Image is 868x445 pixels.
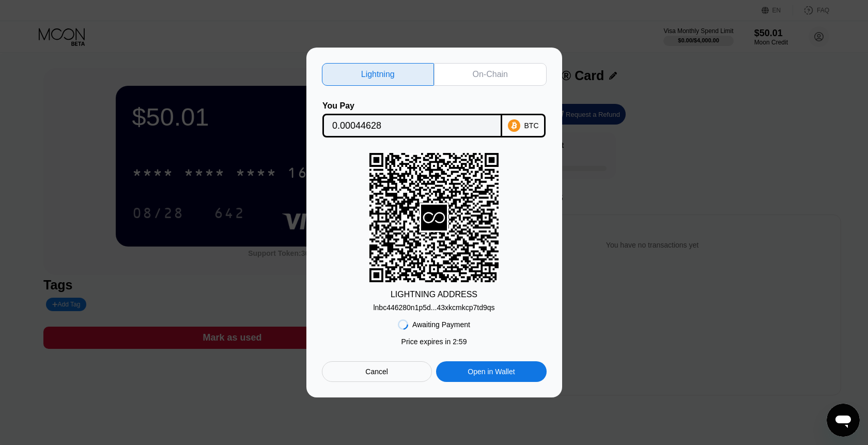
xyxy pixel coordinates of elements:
div: You Pay [322,101,502,111]
div: BTC [524,121,539,130]
div: Open in Wallet [436,361,546,382]
div: Cancel [322,361,432,382]
div: lnbc446280n1p5d...43xkcmkcp7td9qs [373,299,494,312]
div: lnbc446280n1p5d...43xkcmkcp7td9qs [373,303,494,312]
span: 2 : 59 [453,337,467,346]
div: Awaiting Payment [412,320,470,329]
div: Lightning [361,69,395,80]
div: On-Chain [434,63,547,86]
div: Cancel [365,367,388,376]
iframe: Button to launch messaging window [827,404,860,437]
div: Price expires in [401,337,467,346]
div: You PayBTC [322,101,547,137]
div: Lightning [322,63,435,86]
div: On-Chain [473,69,508,80]
div: LIGHTNING ADDRESS [391,290,477,299]
div: Open in Wallet [468,367,515,376]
